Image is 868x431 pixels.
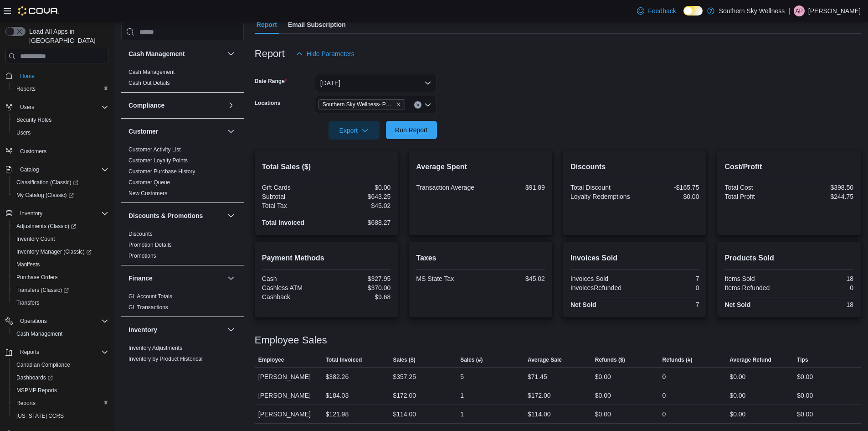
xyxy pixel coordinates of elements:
div: $114.00 [393,409,416,420]
button: Home [2,69,112,82]
div: $0.00 [328,184,390,191]
div: $9.68 [328,293,390,301]
button: Discounts & Promotions [226,210,236,221]
div: Items Sold [724,275,787,282]
a: GL Account Totals [128,293,172,300]
div: Cashless ATM [262,284,324,291]
button: Security Roles [9,114,112,126]
button: Reports [16,347,43,358]
h2: Invoices Sold [570,253,699,264]
div: Total Tax [262,202,324,209]
button: Open list of options [424,101,431,109]
span: Report [257,16,277,34]
div: $114.00 [528,409,551,420]
div: $0.00 [595,409,611,420]
h2: Total Sales ($) [262,161,391,172]
span: Users [16,102,108,113]
span: Reports [16,347,108,358]
span: GL Transactions [128,304,168,311]
span: Employee [258,356,284,363]
span: Customer Purchase History [128,168,195,175]
button: Compliance [226,100,236,111]
div: $71.45 [528,371,547,382]
div: Finance [121,291,244,317]
h3: Employee Sales [255,335,327,346]
div: 0 [791,284,853,291]
div: 0 [663,409,666,420]
a: Manifests [13,259,43,270]
a: Customer Loyalty Points [128,157,188,164]
div: $0.00 [797,371,813,382]
h3: Finance [128,274,153,283]
span: Email Subscription [288,16,346,34]
h2: Products Sold [724,253,853,264]
span: Security Roles [13,114,108,125]
h3: Cash Management [128,49,185,58]
div: Items Refunded [724,284,787,291]
a: Reports [13,398,39,409]
div: 0 [663,390,666,401]
span: Transfers [16,299,39,306]
span: MSPMP Reports [13,385,108,396]
a: GL Transactions [128,304,168,311]
h2: Taxes [416,253,545,264]
button: Reports [9,397,112,410]
span: Hide Parameters [307,49,354,58]
span: Manifests [13,259,108,270]
div: 7 [637,275,699,282]
div: Loyalty Redemptions [570,193,633,200]
button: Operations [2,315,112,327]
a: Transfers [13,297,43,308]
span: Total Invoiced [326,356,362,363]
button: Cash Management [128,49,224,58]
h3: Customer [128,127,158,136]
span: Transfers [13,297,108,308]
span: Home [16,70,108,81]
button: Inventory [16,208,46,219]
span: Tips [797,356,808,363]
h2: Cost/Profit [724,161,853,172]
button: Customers [2,145,112,158]
input: Dark Mode [683,6,703,16]
button: Hide Parameters [292,45,358,63]
button: Cash Management [9,327,112,340]
a: MSPMP Reports [13,385,61,396]
p: [PERSON_NAME] [808,5,861,16]
span: Refunds (#) [663,356,693,363]
a: Customer Queue [128,179,170,186]
span: Promotion Details [128,241,172,249]
span: Sales ($) [393,356,415,363]
a: Adjustments (Classic) [9,220,112,233]
button: Manifests [9,258,112,271]
div: Cash [262,275,324,282]
span: Adjustments (Classic) [13,221,108,232]
div: 0 [637,284,699,291]
div: $0.00 [595,390,611,401]
strong: Net Sold [570,301,596,308]
a: Cash Out Details [128,80,170,86]
div: $45.02 [328,202,390,209]
label: Date Range [255,78,287,85]
button: Catalog [16,164,42,175]
span: Refunds ($) [595,356,625,363]
span: Cash Management [128,68,175,76]
a: Cash Management [128,69,175,75]
button: Transfers [9,296,112,309]
div: $172.00 [528,390,551,401]
h2: Payment Methods [262,253,391,264]
button: Customer [128,127,224,136]
button: Customer [226,126,236,137]
span: Reports [20,348,39,356]
div: $0.00 [729,371,745,382]
a: New Customers [128,190,167,197]
span: Customer Loyalty Points [128,157,188,164]
span: Home [20,73,35,80]
div: $357.25 [393,371,416,382]
span: Operations [16,316,108,327]
span: Inventory Manager (Classic) [16,248,92,255]
div: $0.00 [729,409,745,420]
div: $688.27 [328,219,390,226]
span: Promotions [128,252,156,260]
a: Promotion Details [128,242,172,248]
